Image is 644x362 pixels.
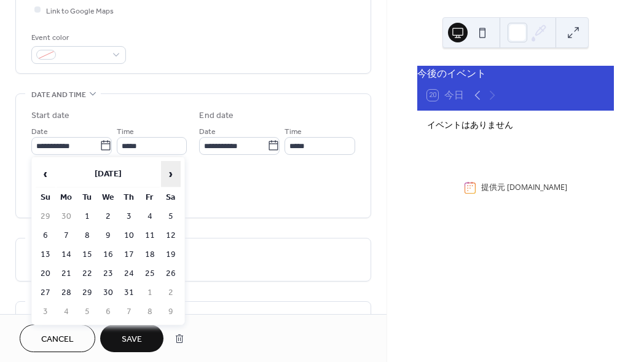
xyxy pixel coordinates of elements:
td: 30 [57,208,76,226]
div: End date [199,109,234,122]
td: 8 [140,303,160,321]
td: 19 [161,246,181,264]
td: 20 [36,265,55,283]
span: › [162,162,180,186]
td: 7 [57,227,76,245]
span: Time [285,125,302,138]
span: Save [122,333,142,346]
td: 1 [140,284,160,302]
td: 31 [119,284,139,302]
td: 14 [57,246,76,264]
td: 2 [161,284,181,302]
td: 29 [77,284,97,302]
td: 21 [57,265,76,283]
td: 10 [119,227,139,245]
th: Su [36,189,55,207]
div: 今後のイベント [417,66,614,81]
td: 5 [161,208,181,226]
td: 13 [36,246,55,264]
td: 6 [36,227,55,245]
span: Link to Google Maps [46,4,114,17]
td: 4 [57,303,76,321]
td: 23 [98,265,118,283]
td: 15 [77,246,97,264]
td: 1 [77,208,97,226]
td: 5 [77,303,97,321]
td: 9 [161,303,181,321]
th: Sa [161,189,181,207]
td: 24 [119,265,139,283]
td: 7 [119,303,139,321]
th: Fr [140,189,160,207]
td: 18 [140,246,160,264]
a: [DOMAIN_NAME] [507,182,567,192]
td: 12 [161,227,181,245]
td: 17 [119,246,139,264]
span: Date and time [31,89,86,101]
td: 11 [140,227,160,245]
span: Date [31,125,48,138]
button: Save [100,325,163,352]
td: 4 [140,208,160,226]
th: [DATE] [57,161,160,187]
td: 25 [140,265,160,283]
td: 22 [77,265,97,283]
span: Time [117,125,134,138]
td: 16 [98,246,118,264]
td: 27 [36,284,55,302]
td: 29 [36,208,55,226]
td: 2 [98,208,118,226]
td: 30 [98,284,118,302]
th: Th [119,189,139,207]
div: Start date [31,109,69,122]
span: Date [199,125,216,138]
td: 8 [77,227,97,245]
button: Cancel [20,325,95,352]
td: 3 [36,303,55,321]
span: ‹ [36,162,55,186]
th: Tu [77,189,97,207]
td: 3 [119,208,139,226]
td: 26 [161,265,181,283]
th: We [98,189,118,207]
div: Event color [31,31,124,44]
th: Mo [57,189,76,207]
span: Cancel [41,333,74,346]
td: 6 [98,303,118,321]
td: 28 [57,284,76,302]
div: イベントはありません [427,118,604,131]
td: 9 [98,227,118,245]
div: 提供元 [481,182,567,193]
